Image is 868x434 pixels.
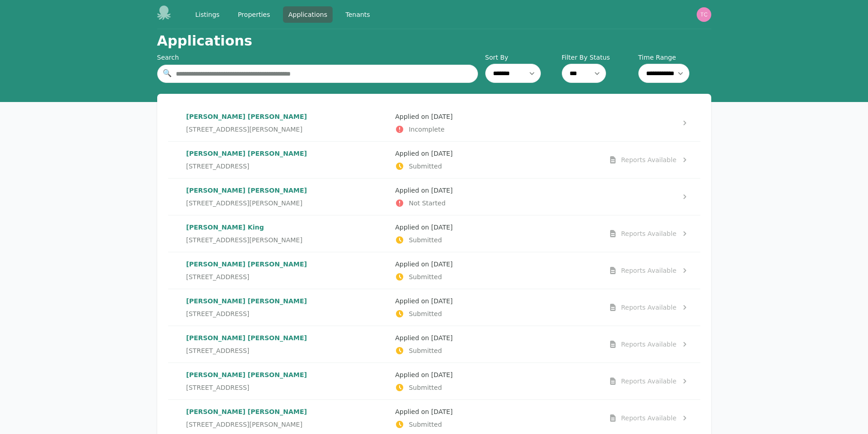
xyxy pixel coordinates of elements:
[168,179,700,215] a: [PERSON_NAME] [PERSON_NAME][STREET_ADDRESS][PERSON_NAME]Applied on [DATE]Not Started
[186,296,388,306] p: [PERSON_NAME] [PERSON_NAME]
[431,334,452,342] time: [DATE]
[431,371,452,378] time: [DATE]
[168,326,700,363] a: [PERSON_NAME] [PERSON_NAME][STREET_ADDRESS]Applied on [DATE]SubmittedReports Available
[186,333,388,342] p: [PERSON_NAME] [PERSON_NAME]
[186,235,303,245] span: [STREET_ADDRESS][PERSON_NAME]
[168,289,700,326] a: [PERSON_NAME] [PERSON_NAME][STREET_ADDRESS]Applied on [DATE]SubmittedReports Available
[485,53,558,62] label: Sort By
[186,125,303,134] span: [STREET_ADDRESS][PERSON_NAME]
[168,252,700,289] a: [PERSON_NAME] [PERSON_NAME][STREET_ADDRESS]Applied on [DATE]SubmittedReports Available
[621,377,677,386] div: Reports Available
[431,408,452,415] time: [DATE]
[186,420,303,429] span: [STREET_ADDRESS][PERSON_NAME]
[621,229,677,238] div: Reports Available
[431,224,452,231] time: [DATE]
[157,53,478,62] div: Search
[395,333,597,342] p: Applied on
[395,149,597,158] p: Applied on
[395,223,597,232] p: Applied on
[395,260,597,269] p: Applied on
[168,363,700,399] a: [PERSON_NAME] [PERSON_NAME][STREET_ADDRESS]Applied on [DATE]SubmittedReports Available
[395,162,597,171] p: Submitted
[395,383,597,392] p: Submitted
[395,112,597,121] p: Applied on
[186,407,388,416] p: [PERSON_NAME] [PERSON_NAME]
[431,150,452,157] time: [DATE]
[168,215,700,252] a: [PERSON_NAME] King[STREET_ADDRESS][PERSON_NAME]Applied on [DATE]SubmittedReports Available
[431,297,452,305] time: [DATE]
[621,340,677,349] div: Reports Available
[621,414,677,423] div: Reports Available
[340,6,375,23] a: Tenants
[186,370,388,379] p: [PERSON_NAME] [PERSON_NAME]
[157,33,252,49] h1: Applications
[186,309,250,318] span: [STREET_ADDRESS]
[395,235,597,245] p: Submitted
[395,420,597,429] p: Submitted
[186,346,250,355] span: [STREET_ADDRESS]
[431,113,452,120] time: [DATE]
[395,407,597,416] p: Applied on
[186,260,388,269] p: [PERSON_NAME] [PERSON_NAME]
[621,303,677,312] div: Reports Available
[168,105,700,141] a: [PERSON_NAME] [PERSON_NAME][STREET_ADDRESS][PERSON_NAME]Applied on [DATE]Incomplete
[638,53,711,62] label: Time Range
[168,142,700,178] a: [PERSON_NAME] [PERSON_NAME][STREET_ADDRESS]Applied on [DATE]SubmittedReports Available
[395,272,597,281] p: Submitted
[186,186,388,195] p: [PERSON_NAME] [PERSON_NAME]
[186,223,388,232] p: [PERSON_NAME] King
[186,149,388,158] p: [PERSON_NAME] [PERSON_NAME]
[621,266,677,275] div: Reports Available
[186,199,303,208] span: [STREET_ADDRESS][PERSON_NAME]
[232,6,276,23] a: Properties
[395,309,597,318] p: Submitted
[395,186,597,195] p: Applied on
[562,53,635,62] label: Filter By Status
[395,125,597,134] p: Incomplete
[395,346,597,355] p: Submitted
[621,155,677,164] div: Reports Available
[186,162,250,171] span: [STREET_ADDRESS]
[395,370,597,379] p: Applied on
[431,187,452,194] time: [DATE]
[186,383,250,392] span: [STREET_ADDRESS]
[283,6,333,23] a: Applications
[186,112,388,121] p: [PERSON_NAME] [PERSON_NAME]
[190,6,225,23] a: Listings
[186,272,250,281] span: [STREET_ADDRESS]
[395,296,597,306] p: Applied on
[395,199,597,208] p: Not Started
[431,260,452,268] time: [DATE]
